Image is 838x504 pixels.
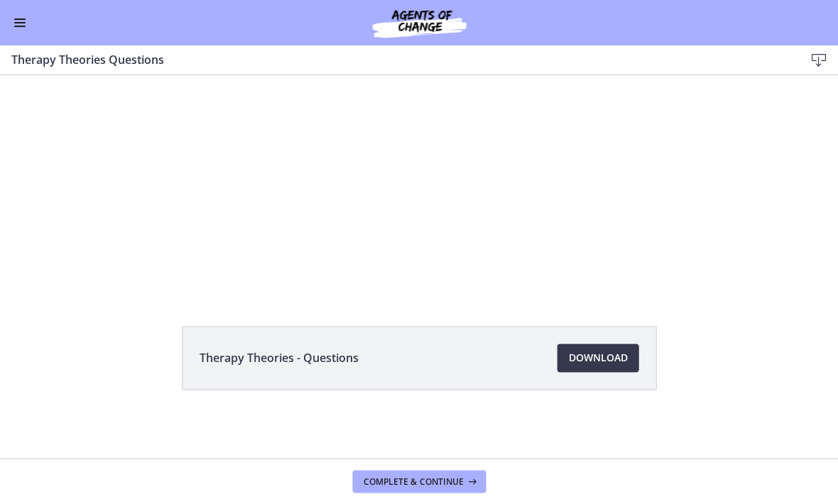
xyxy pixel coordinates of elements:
button: Enable menu [11,14,28,31]
h3: Therapy Theories Questions [11,51,781,68]
span: Therapy Theories - Questions [200,349,359,366]
span: Download [568,349,627,366]
a: Download [557,344,638,372]
span: Complete & continue [364,476,463,487]
img: Agents of Change Social Work Test Prep [334,6,504,40]
button: Complete & continue [352,470,486,493]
